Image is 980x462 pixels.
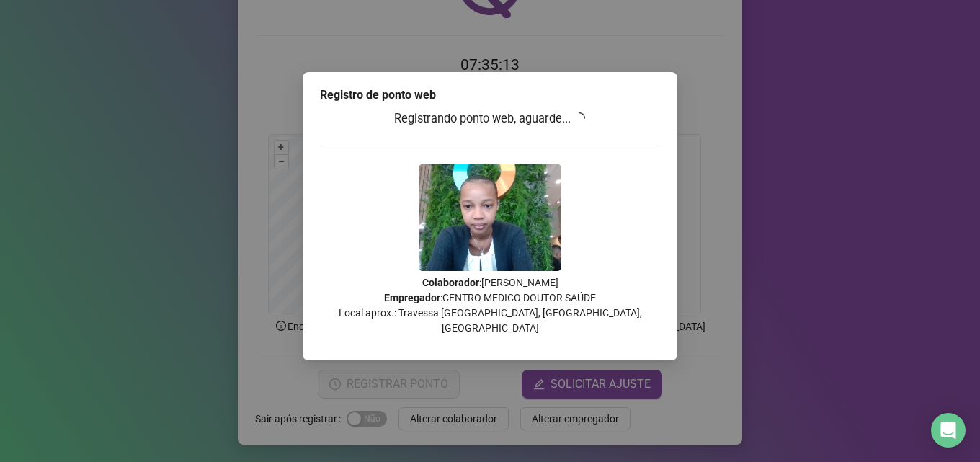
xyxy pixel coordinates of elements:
div: Open Intercom Messenger [931,413,966,448]
strong: Colaborador [422,277,479,288]
div: Registro de ponto web [320,86,660,104]
span: loading [574,112,585,124]
strong: Empregador [384,292,440,303]
h3: Registrando ponto web, aguarde... [320,110,660,128]
p: : [PERSON_NAME] : CENTRO MEDICO DOUTOR SAÚDE Local aprox.: Travessa [GEOGRAPHIC_DATA], [GEOGRAPHI... [320,275,660,336]
img: 2Q== [419,164,561,271]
